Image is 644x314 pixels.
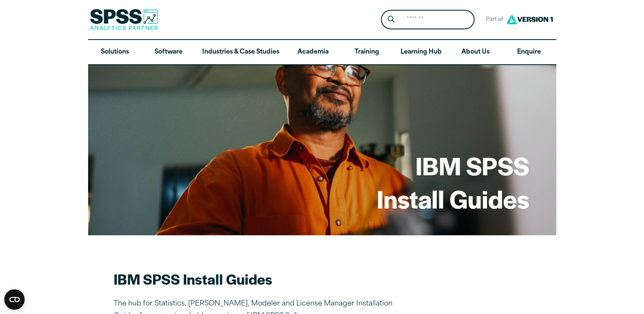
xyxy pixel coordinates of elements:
a: Training [340,40,393,65]
svg: Search magnifying glass icon [388,16,395,23]
img: SPSS Analytics Partner [90,9,158,30]
a: Enquire [502,40,556,65]
a: About Us [449,40,502,65]
h1: IBM SPSS Install Guides [377,149,529,215]
h2: IBM SPSS Install Guides [114,269,412,288]
img: Version1 Logo [504,11,555,27]
a: Industries & Case Studies [195,40,286,65]
button: Search magnifying glass icon [383,12,399,28]
a: Software [142,40,195,65]
form: Site Header Search Form [381,10,475,30]
nav: Desktop version of site main menu [88,40,556,65]
a: Learning Hub [394,40,449,65]
span: Part of [481,14,504,26]
button: Open CMP widget [4,289,25,310]
a: Solutions [88,40,142,65]
a: Academia [286,40,340,65]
